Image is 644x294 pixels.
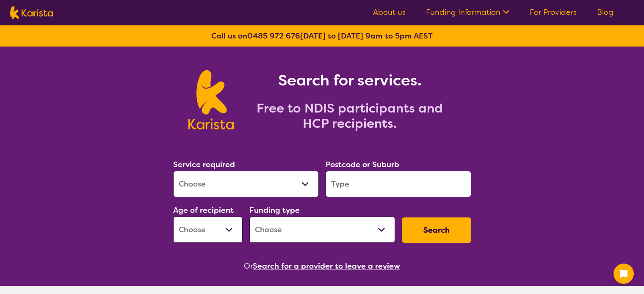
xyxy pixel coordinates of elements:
[211,31,433,41] b: Call us on [DATE] to [DATE] 9am to 5pm AEST
[10,6,53,19] img: Karista logo
[597,7,614,17] a: Blog
[426,7,509,17] a: Funding Information
[244,70,456,91] h1: Search for services.
[326,171,471,197] input: Type
[326,159,399,170] label: Postcode or Suburb
[244,260,253,272] span: Or
[244,101,456,131] h2: Free to NDIS participants and HCP recipients.
[173,159,235,170] label: Service required
[530,7,577,17] a: For Providers
[253,260,400,272] button: Search for a provider to leave a review
[249,205,300,215] label: Funding type
[373,7,406,17] a: About us
[247,31,300,41] a: 0485 972 676
[402,217,471,243] button: Search
[188,70,234,129] img: Karista logo
[173,205,234,215] label: Age of recipient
